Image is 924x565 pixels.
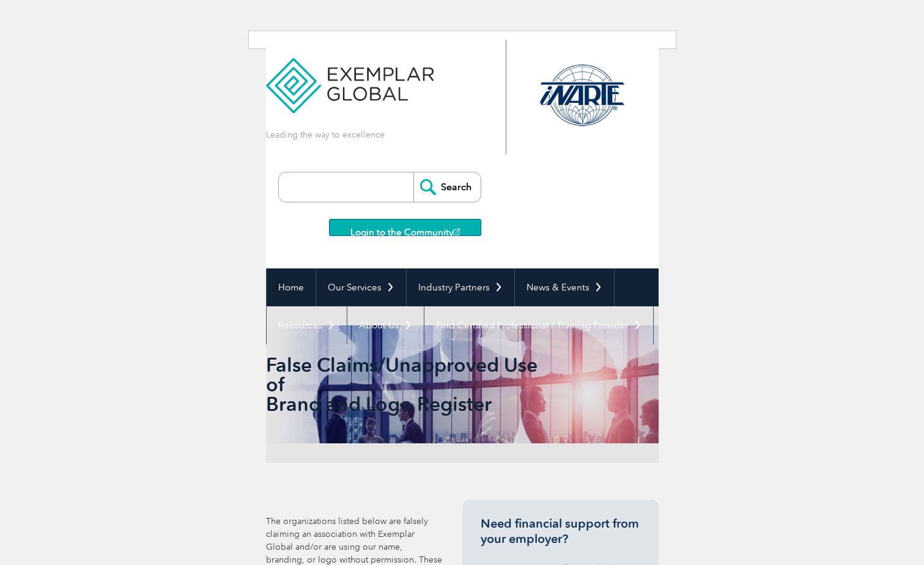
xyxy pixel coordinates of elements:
a: Resources [267,306,347,344]
a: News & Events [515,268,614,306]
input: Search [413,172,481,202]
a: Find Certified Professional / Training Provider [424,306,653,344]
a: Industry Partners [407,268,514,306]
a: About Us [347,306,424,344]
p: Leading the way to excellence [266,128,385,141]
img: Exemplar Global [266,40,434,113]
img: open_square.png [453,229,460,235]
a: Home [267,268,316,306]
h3: Need financial support from your employer? [481,516,640,547]
a: Login to the Community [329,219,481,236]
h2: False Claims/Unapproved Use of Brand and Logo Register [266,355,541,414]
a: Our Services [316,268,406,306]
